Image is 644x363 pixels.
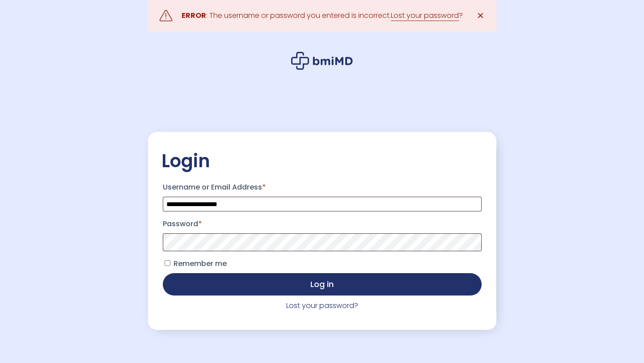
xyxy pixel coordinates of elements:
div: : The username or password you entered is incorrect. ? [182,9,463,22]
a: Lost your password [391,10,459,21]
button: Log in [163,273,482,295]
span: Remember me [174,258,227,269]
strong: ERROR [182,10,206,21]
label: Username or Email Address [163,180,482,194]
span: ✕ [477,9,484,22]
a: ✕ [472,7,490,25]
input: Remember me [165,260,170,266]
h2: Login [161,150,483,172]
label: Password [163,217,482,231]
a: Lost your password? [286,300,358,311]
